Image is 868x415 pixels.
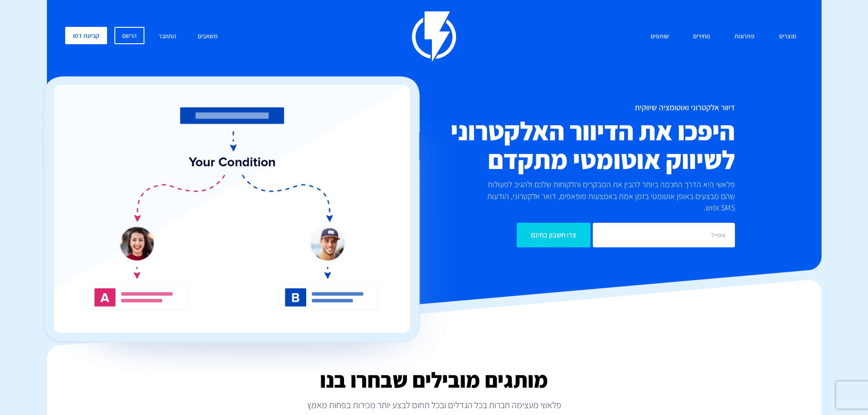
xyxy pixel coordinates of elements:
h2: מותגים מובילים שבחרו בנו [47,368,822,392]
input: צרו חשבון בחינם [517,223,591,247]
a: הרשם [114,27,144,44]
a: מחירים [686,27,717,46]
a: משאבים [191,27,225,46]
a: קביעת דמו [65,27,107,44]
h2: היפכו את הדיוור האלקטרוני לשיווק אוטומטי מתקדם [380,117,735,174]
a: מוצרים [772,27,803,46]
a: שותפים [644,27,676,46]
a: פתרונות [728,27,761,46]
input: אימייל [593,223,735,247]
h1: דיוור אלקטרוני ואוטומציה שיווקית [380,103,735,112]
p: פלאשי היא הדרך החכמה ביותר להבין את המבקרים והלקוחות שלכם ולהגיב לפעולות שהם מבצעים באופן אוטומטי... [472,179,735,214]
p: פלאשי מעצימה חברות בכל הגדלים ובכל תחום לבצע יותר מכירות בפחות מאמץ [47,399,822,411]
a: התחבר [152,27,183,46]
